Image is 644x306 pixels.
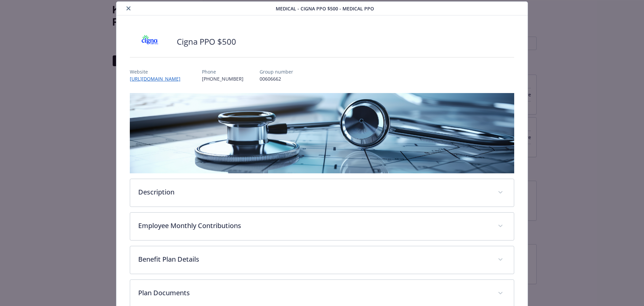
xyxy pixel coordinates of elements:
p: Employee Monthly Contributions [138,221,490,231]
img: banner [130,93,515,173]
p: Phone [202,68,244,75]
span: Medical - Cigna PPO $500 - Medical PPO [276,5,374,12]
a: [URL][DOMAIN_NAME] [130,76,186,82]
p: Benefit Plan Details [138,254,490,264]
p: Description [138,187,490,197]
div: Description [130,179,514,207]
p: Plan Documents [138,288,490,298]
p: Group number [260,68,293,75]
button: close [124,4,132,12]
p: Website [130,68,186,75]
img: CIGNA [130,32,170,52]
p: [PHONE_NUMBER] [202,75,244,82]
div: Employee Monthly Contributions [130,213,514,240]
h2: Cigna PPO $500 [177,36,236,47]
p: 00606662 [260,75,293,82]
div: Benefit Plan Details [130,246,514,274]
